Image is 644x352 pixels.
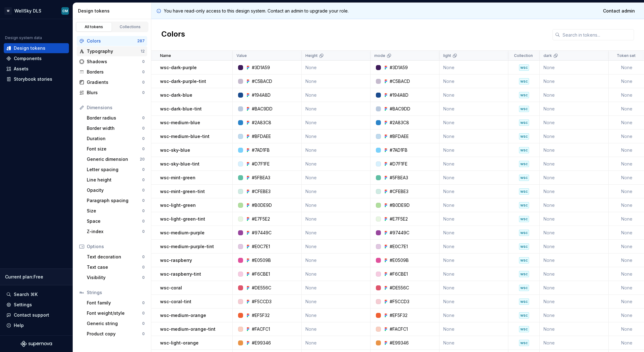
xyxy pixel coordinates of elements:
[390,243,408,250] div: #E0C7E1
[160,53,171,58] p: Name
[142,136,145,141] div: 0
[84,227,147,237] a: Z-index0
[87,274,142,281] div: Visibility
[142,311,145,316] div: 0
[77,88,147,98] a: Blurs0
[87,38,137,44] div: Colors
[84,252,147,262] a: Text decoration0
[439,336,508,350] td: None
[87,59,142,65] div: Shadows
[77,57,147,67] a: Shadows0
[87,310,142,316] div: Font weight/style
[540,130,609,143] td: None
[519,188,529,195] div: wsc
[160,120,200,126] p: wsc-medium-blue
[252,312,270,319] div: #EF5F32
[519,106,529,112] div: wsc
[84,134,147,144] a: Duration0
[160,188,205,195] p: wsc-mint-green-tint
[519,78,529,84] div: wsc
[4,310,69,320] button: Contact support
[142,167,145,172] div: 0
[160,326,216,332] p: wsc-medium-orange-tint
[390,285,409,291] div: #DE556C
[519,92,529,98] div: wsc
[252,188,271,195] div: #CFEBE3
[160,175,195,181] p: wsc-mint-green
[252,243,270,250] div: #E0C7E1
[302,143,371,157] td: None
[252,216,270,222] div: #E7F5E2
[78,8,148,14] div: Design tokens
[302,61,371,74] td: None
[87,89,142,96] div: Blurs
[14,45,45,51] div: Design tokens
[84,216,147,226] a: Space0
[142,80,145,85] div: 0
[78,24,110,29] div: All tokens
[599,5,639,17] a: Contact admin
[84,165,147,175] a: Letter spacing0
[14,312,49,318] div: Contact support
[160,257,192,263] p: wsc-raspberry
[160,92,192,98] p: wsc-dark-blue
[390,120,409,126] div: #2A83C8
[390,230,409,236] div: #97449C
[439,253,508,267] td: None
[87,218,142,224] div: Space
[84,308,147,318] a: Font weight/style0
[390,64,408,71] div: #3D1A59
[439,322,508,336] td: None
[142,229,145,234] div: 0
[14,291,38,298] div: Search ⌘K
[87,208,142,214] div: Size
[540,240,609,253] td: None
[142,321,145,326] div: 0
[390,78,410,84] div: #C5BACD
[137,38,145,43] div: 287
[252,92,271,98] div: #194A8D
[302,198,371,212] td: None
[87,105,145,111] div: Dimensions
[252,78,272,84] div: #C5BACD
[84,113,147,123] a: Border radius0
[519,161,529,167] div: wsc
[87,300,142,306] div: Font family
[603,8,635,14] span: Contact admin
[77,46,147,56] a: Typography12
[439,143,508,157] td: None
[87,243,145,250] div: Options
[519,230,529,236] div: wsc
[540,185,609,198] td: None
[14,302,32,308] div: Settings
[252,230,272,236] div: #97449C
[302,253,371,267] td: None
[540,281,609,295] td: None
[252,298,272,305] div: #F5CCD3
[160,230,205,236] p: wsc-medium-purple
[439,185,508,198] td: None
[87,69,142,75] div: Borders
[519,340,529,346] div: wsc
[84,298,147,308] a: Font family0
[540,226,609,240] td: None
[142,219,145,224] div: 0
[439,240,508,253] td: None
[390,92,408,98] div: #194A8D
[140,157,145,162] div: 20
[252,285,271,291] div: #DE556C
[519,133,529,140] div: wsc
[4,289,69,299] button: Search ⌘K
[87,166,142,173] div: Letter spacing
[390,147,408,153] div: #7AD1FB
[390,202,410,208] div: #B0DE9D
[21,341,52,347] a: Supernova Logo
[164,8,349,14] p: You have read-only access to this design system. Contact an admin to upgrade your role.
[252,326,270,332] div: #FACFC1
[374,53,385,58] p: mode
[4,43,69,53] a: Design tokens
[160,64,197,71] p: wsc-dark-purple
[14,76,52,82] div: Storybook stories
[519,257,529,263] div: wsc
[87,115,142,121] div: Border radius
